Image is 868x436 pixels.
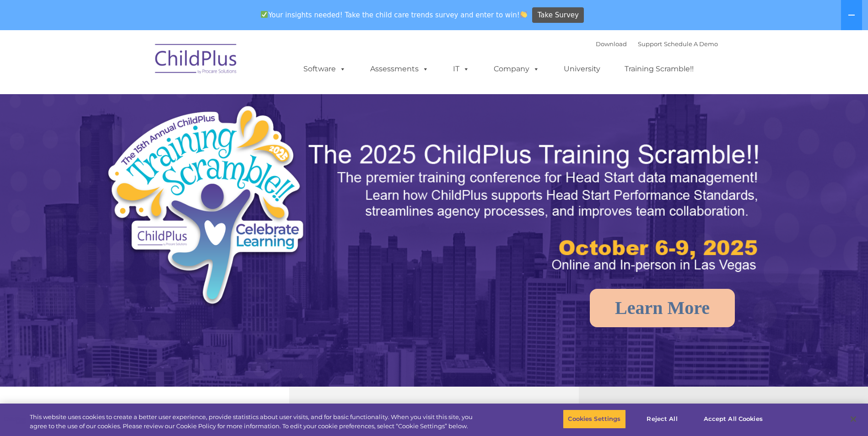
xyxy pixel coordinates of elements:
img: ChildPlus by Procare Solutions [151,37,242,83]
a: Take Survey [532,7,584,23]
a: University [555,60,609,78]
font: | [596,40,718,48]
button: Cookies Settings [563,409,625,429]
a: Assessments [361,60,438,78]
button: Accept All Cookies [699,409,768,429]
div: This website uses cookies to create a better user experience, provide statistics about user visit... [30,413,477,431]
span: Take Survey [538,7,579,23]
a: IT [444,60,479,78]
a: Schedule A Demo [664,40,718,48]
span: Your insights needed! Take the child care trends survey and enter to win! [257,6,531,24]
button: Reject All [634,409,691,429]
a: Support [638,40,662,48]
a: Training Scramble!! [615,60,703,78]
a: Download [596,40,627,48]
a: Software [294,60,355,78]
img: 👏 [520,11,527,18]
button: Close [843,409,863,429]
span: Phone number [127,98,166,105]
img: ✅ [261,11,268,18]
a: Company [485,60,549,78]
span: Last name [127,60,155,67]
a: Learn More [590,289,735,327]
